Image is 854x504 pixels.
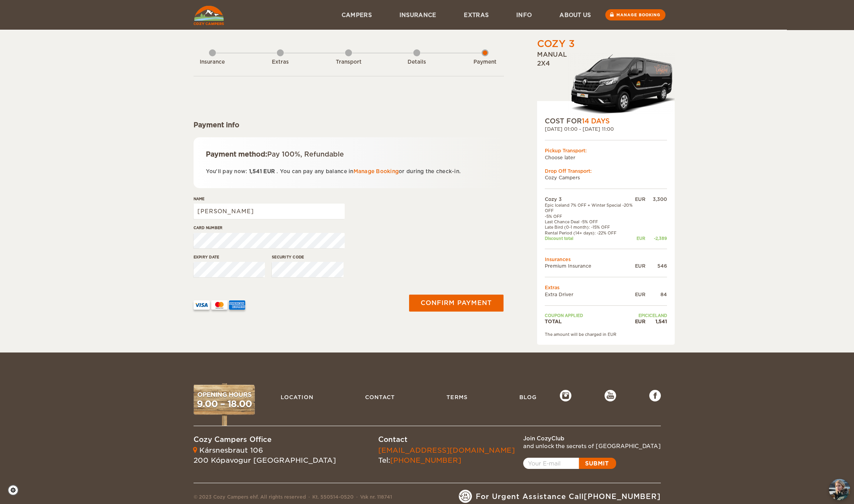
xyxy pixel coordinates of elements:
[545,291,635,298] td: Extra Driver
[259,59,302,66] div: Extras
[249,169,262,174] span: 1,541
[194,300,210,310] img: VISA
[378,445,515,465] div: Tel:
[545,154,667,161] td: Choose later
[545,168,667,174] div: Drop Off Transport:
[829,479,850,500] img: Freyja at Cozy Campers
[515,390,541,405] a: Blog
[635,236,645,241] div: EUR
[645,236,667,241] div: -2,389
[523,435,661,442] div: Join CozyClub
[443,390,472,405] a: Terms
[545,313,635,318] td: Coupon applied
[635,196,645,202] div: EUR
[361,390,399,405] a: Contact
[635,291,645,298] div: EUR
[545,230,635,236] td: Rental Period (14+ days): -22% OFF
[272,254,344,260] label: Security code
[545,332,667,337] div: The amount will be charged in EUR
[8,485,24,496] a: Cookie settings
[545,263,635,269] td: Premium Insurance
[327,59,370,66] div: Transport
[545,214,635,219] td: -5% OFF
[390,456,461,464] a: [PHONE_NUMBER]
[229,300,245,310] img: AMEX
[645,263,667,269] div: 546
[194,445,336,465] div: Kársnesbraut 106 200 Kópavogur [GEOGRAPHIC_DATA]
[545,126,667,132] div: [DATE] 01:00 - [DATE] 11:00
[545,174,667,181] td: Cozy Campers
[829,479,850,500] button: chat-button
[263,169,275,174] span: EUR
[545,196,635,202] td: Cozy 3
[194,494,392,503] div: © 2023 Cozy Campers ehf. All rights reserved Kt. 550514-0520 Vsk nr. 118741
[537,51,675,116] div: Manual 2x4
[545,116,667,126] div: COST FOR
[545,219,635,224] td: Last Chance Deal -5% OFF
[464,59,506,66] div: Payment
[645,318,667,325] div: 1,541
[194,225,345,231] label: Card number
[545,256,667,263] td: Insurances
[523,442,661,450] div: and unlock the secrets of [GEOGRAPHIC_DATA]
[194,254,265,260] label: Expiry date
[545,147,667,154] div: Pickup Transport:
[545,202,635,214] td: Epic Iceland 7% OFF + Winter Special -20% OFF
[396,59,438,66] div: Details
[635,263,645,269] div: EUR
[194,435,336,445] div: Cozy Campers Office
[635,318,645,325] div: EUR
[545,318,635,325] td: TOTAL
[523,458,616,469] a: Open popup
[194,196,345,202] label: Name
[206,167,492,176] p: You'll pay now: . You can pay any balance in or during the check-in.
[545,236,635,241] td: Discount total
[584,492,661,501] a: [PHONE_NUMBER]
[605,9,665,20] a: Manage booking
[206,150,492,159] div: Payment method:
[194,120,504,130] div: Payment info
[354,169,399,174] a: Manage Booking
[545,224,635,230] td: Late Bird (0-1 month): -15% OFF
[211,300,227,310] img: mastercard
[582,117,610,125] span: 14 Days
[409,295,504,312] button: Confirm payment
[635,313,667,318] td: EPICICELAND
[545,284,667,291] td: Extras
[476,492,661,502] span: For Urgent Assistance Call
[378,435,515,445] div: Contact
[191,59,234,66] div: Insurance
[645,291,667,298] div: 84
[378,446,515,454] a: [EMAIL_ADDRESS][DOMAIN_NAME]
[277,390,317,405] a: Location
[645,196,667,202] div: 3,300
[194,6,224,25] img: Cozy Campers
[568,53,675,116] img: Langur-m-c-logo-2.png
[537,37,575,51] div: Cozy 3
[267,150,344,158] span: Pay 100%, Refundable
